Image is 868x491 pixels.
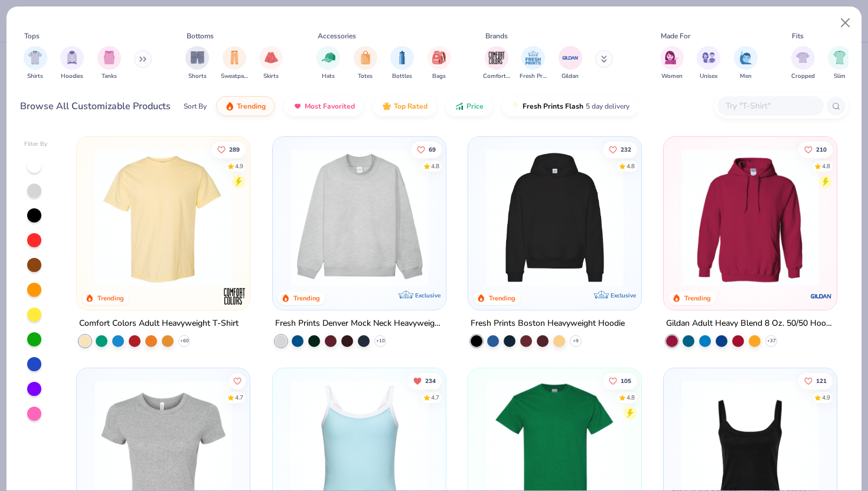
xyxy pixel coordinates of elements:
button: filter button [259,46,283,81]
span: + 37 [767,338,776,345]
span: Price [466,102,484,111]
button: filter button [483,46,510,81]
img: 01756b78-01f6-4cc6-8d8a-3c30c1a0c8ac [676,149,825,286]
div: filter for Women [660,46,684,81]
span: 5 day delivery [586,100,629,113]
div: Accessories [318,31,356,41]
div: filter for Comfort Colors [483,46,510,81]
button: filter button [791,46,815,81]
button: filter button [660,46,684,81]
img: Fresh Prints Image [524,49,542,67]
button: Like [603,141,637,158]
div: Fresh Prints Boston Heavyweight Hoodie [471,316,625,331]
span: Totes [358,72,373,81]
span: 105 [621,378,631,384]
div: 4.7 [235,394,243,402]
button: filter button [185,46,209,81]
span: Fresh Prints [520,72,547,81]
button: filter button [428,46,451,81]
span: 234 [425,378,435,384]
span: 121 [816,378,827,384]
div: Fits [792,31,804,41]
span: Cropped [791,72,815,81]
button: Top Rated [373,96,436,116]
button: filter button [354,46,377,81]
img: Comfort Colors logo [223,284,247,308]
button: Unlike [407,373,441,389]
span: Slim [834,72,846,81]
span: Men [740,72,752,81]
button: Like [798,373,833,389]
div: filter for Bags [428,46,451,81]
div: Sort By [184,101,207,112]
img: Gildan logo [810,284,833,308]
img: Gildan Image [562,49,579,67]
span: + 9 [573,338,579,345]
img: a90f7c54-8796-4cb2-9d6e-4e9644cfe0fe [434,149,583,286]
div: Fresh Prints Denver Mock Neck Heavyweight Sweatshirt [275,316,443,331]
input: Try "T-Shirt" [725,99,815,113]
div: filter for Tanks [97,46,121,81]
div: Tops [24,31,40,41]
span: Bags [432,72,446,81]
div: filter for Fresh Prints [520,46,547,81]
img: Women Image [665,51,678,64]
div: Browse All Customizable Products [20,99,171,113]
button: filter button [221,46,248,81]
button: filter button [24,46,47,81]
img: trending.gif [225,102,234,111]
img: Totes Image [359,51,372,64]
button: Like [798,141,833,158]
span: Trending [237,102,266,111]
button: filter button [97,46,121,81]
span: Fresh Prints Flash [523,102,583,111]
img: d4a37e75-5f2b-4aef-9a6e-23330c63bbc0 [629,149,779,286]
img: 91acfc32-fd48-4d6b-bdad-a4c1a30ac3fc [480,149,629,286]
div: filter for Shorts [185,46,209,81]
span: Unisex [700,72,717,81]
div: Made For [661,31,690,41]
button: filter button [734,46,758,81]
span: Tanks [102,72,117,81]
div: Gildan Adult Heavy Blend 8 Oz. 50/50 Hooded Sweatshirt [666,316,834,331]
span: Sweatpants [221,72,248,81]
div: filter for Gildan [559,46,582,81]
div: filter for Totes [354,46,377,81]
img: f5d85501-0dbb-4ee4-b115-c08fa3845d83 [285,149,434,286]
span: Hoodies [61,72,83,81]
span: Skirts [263,72,279,81]
div: filter for Shirts [24,46,47,81]
div: 4.8 [626,162,635,171]
button: Like [229,373,246,389]
img: Sweatpants Image [228,51,241,64]
img: most_fav.gif [293,102,302,111]
button: Price [446,96,492,116]
img: Bags Image [432,51,445,64]
div: 4.9 [822,394,830,402]
button: Like [410,141,441,158]
div: filter for Unisex [697,46,720,81]
span: Bottles [392,72,412,81]
button: filter button [520,46,547,81]
button: filter button [559,46,582,81]
span: Shirts [27,72,43,81]
span: Shorts [188,72,207,81]
div: filter for Hats [316,46,340,81]
div: Filter By [24,140,48,149]
div: 4.7 [430,394,439,402]
div: filter for Cropped [791,46,815,81]
span: Exclusive [415,292,440,299]
button: Most Favorited [284,96,364,116]
span: Gildan [562,72,579,81]
img: Hoodies Image [66,51,79,64]
img: Shirts Image [28,51,42,64]
span: 232 [621,146,631,152]
div: filter for Hoodies [60,46,84,81]
div: filter for Slim [828,46,851,81]
button: Like [211,141,246,158]
div: 4.8 [822,162,830,171]
span: 289 [229,146,240,152]
span: Comfort Colors [483,72,510,81]
button: filter button [697,46,720,81]
div: Brands [485,31,508,41]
